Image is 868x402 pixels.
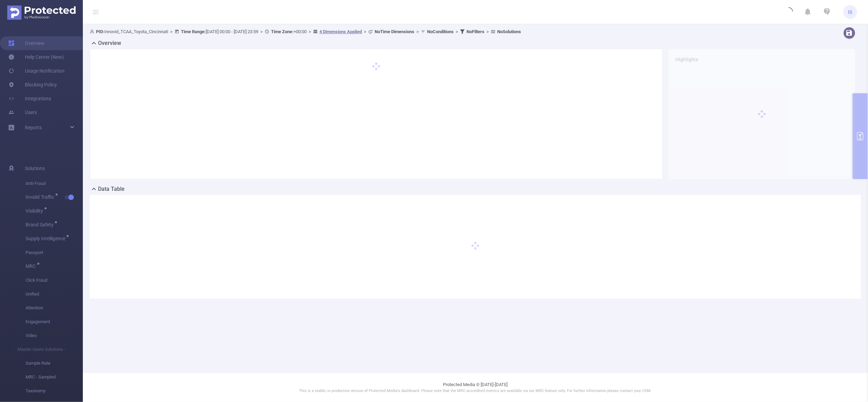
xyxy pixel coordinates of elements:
span: Supply Intelligence [26,236,68,241]
h2: Data Table [98,185,125,193]
a: Reports [25,121,42,134]
span: IS [848,5,852,19]
b: Time Zone: [271,29,293,34]
span: Unified [26,287,83,301]
a: Help Center (New) [8,50,64,64]
a: Blocking Policy [8,78,57,92]
span: > [414,29,421,34]
span: Brand Safety [26,222,56,227]
b: No Solutions [497,29,521,34]
p: This is a stable, in production version of Protected Media's dashboard. Please note that the MRC ... [100,388,851,394]
b: No Conditions [427,29,454,34]
i: icon: user [90,29,96,34]
b: No Filters [466,29,484,34]
u: 4 Dimensions Applied [319,29,362,34]
span: Engagement [26,315,83,329]
a: Users [8,105,37,119]
span: Visibility [26,208,46,213]
i: icon: loading [785,7,793,17]
span: Video [26,329,83,343]
footer: Protected Media © [DATE]-[DATE] [83,373,868,402]
span: Passport [26,246,83,260]
b: Time Range: [181,29,206,34]
a: Usage Notification [8,64,65,78]
img: Protected Media [7,6,76,20]
span: Taxonomy [26,384,83,398]
a: Integrations [8,92,51,105]
span: MRC [26,264,38,269]
span: Sample Rate [26,356,83,370]
span: Click Fraud [26,273,83,287]
span: Reports [25,125,42,130]
span: Anti-Fraud [26,177,83,190]
span: > [307,29,313,34]
span: > [258,29,265,34]
b: PID: [96,29,104,34]
span: > [362,29,368,34]
span: MRC - Sampled [26,370,83,384]
span: Solutions [25,161,45,175]
a: Overview [8,36,45,50]
span: Invalid Traffic [26,195,57,199]
span: > [168,29,175,34]
b: No Time Dimensions [375,29,414,34]
span: > [454,29,460,34]
span: Innovid_TCAA_Toyota_Cincinnati [DATE] 00:00 - [DATE] 23:59 +00:00 [90,29,521,34]
h2: Overview [98,39,121,47]
span: Attention [26,301,83,315]
span: > [484,29,491,34]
